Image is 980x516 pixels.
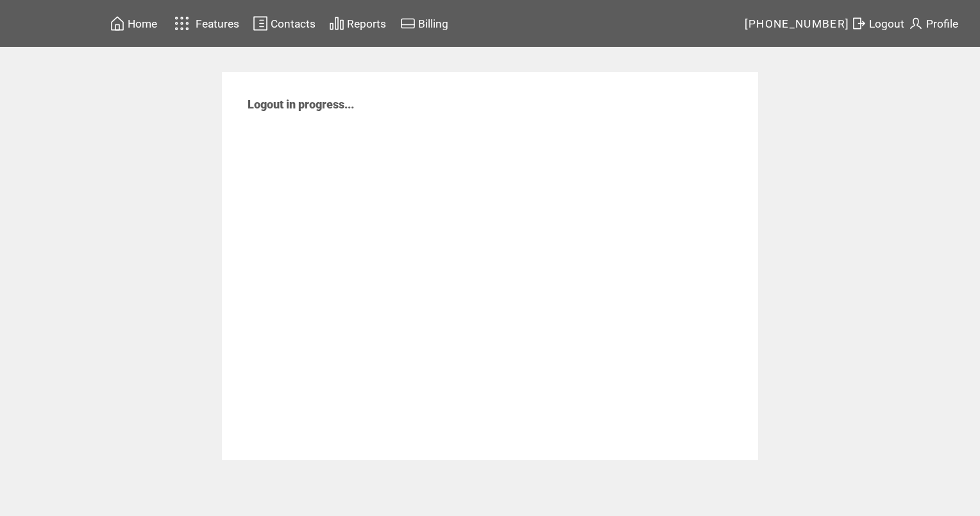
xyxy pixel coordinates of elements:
[329,15,344,31] img: chart.svg
[347,17,386,30] span: Reports
[400,15,416,31] img: creidtcard.svg
[110,15,125,31] img: home.svg
[849,13,906,33] a: Logout
[196,17,239,30] span: Features
[253,15,268,31] img: contacts.svg
[418,17,448,30] span: Billing
[327,13,388,33] a: Reports
[169,11,241,36] a: Features
[745,17,850,30] span: [PHONE_NUMBER]
[108,13,159,33] a: Home
[906,13,960,33] a: Profile
[926,17,958,30] span: Profile
[851,15,866,31] img: exit.svg
[248,98,354,111] span: Logout in progress...
[908,15,924,31] img: profile.svg
[251,13,317,33] a: Contacts
[271,17,316,30] span: Contacts
[398,13,450,33] a: Billing
[869,17,904,30] span: Logout
[171,13,193,34] img: features.svg
[128,17,157,30] span: Home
